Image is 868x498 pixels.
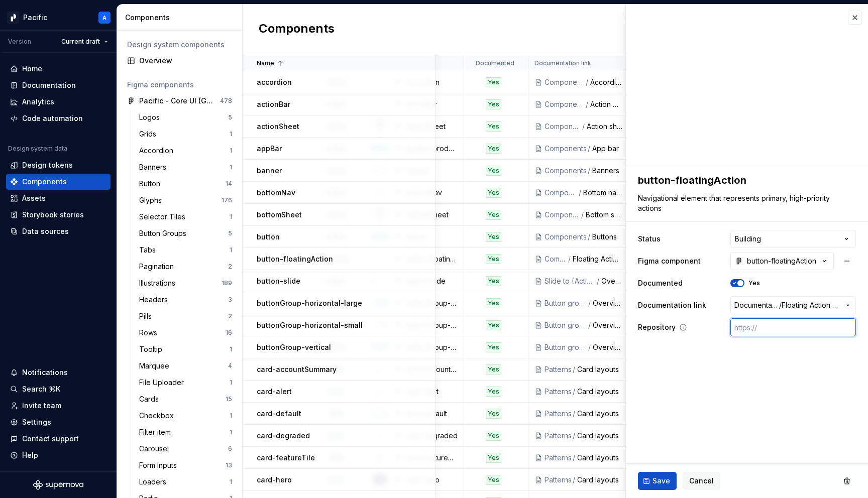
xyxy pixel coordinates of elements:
a: Illustrations189 [135,275,236,291]
span: Current draft [61,38,100,46]
button: Help [6,447,111,463]
p: card-alert [257,387,292,397]
div: Yes [486,232,501,242]
div: 2 [228,263,232,271]
div: 1 [230,379,232,387]
div: / [585,77,590,87]
div: / [587,342,593,352]
span: / [779,300,782,310]
p: bottomSheet [257,210,302,220]
div: / [581,121,587,132]
div: Tooltip [139,344,166,354]
div: Yes [486,121,501,132]
button: Current draft [57,35,113,49]
a: Headers3 [135,292,236,308]
a: Analytics [6,94,111,110]
p: card-featureTile [257,453,315,463]
a: Pills2 [135,308,236,324]
button: Contact support [6,431,111,447]
a: Accordion1 [135,143,236,159]
p: card-accountSummary [257,364,337,375]
a: Form Inputs13 [135,457,236,473]
label: Status [638,234,661,244]
div: / [587,232,592,242]
button: Search ⌘K [6,381,111,397]
div: Yes [486,342,501,352]
p: banner [257,166,282,176]
div: A [102,14,106,22]
a: Settings [6,414,111,430]
div: Search ⌘K [22,384,60,394]
div: Yes [486,453,501,463]
div: Analytics [22,97,54,107]
div: 189 [222,279,232,287]
h2: Components [259,21,335,39]
a: Storybook stories [6,207,111,223]
div: Overview [601,276,622,286]
div: Card layouts [577,475,622,485]
div: Yes [486,77,501,87]
div: Illustrations [139,278,179,288]
div: Form Inputs [139,460,181,470]
div: 478 [220,97,232,105]
div: 2 [228,312,232,320]
a: Rows16 [135,325,236,341]
div: 1 [230,345,232,353]
div: Action sheet [587,121,622,132]
div: Overview [139,56,232,66]
div: Tabs [139,245,160,255]
div: / [572,453,577,463]
div: Filter item [139,427,175,437]
div: Components [545,144,587,154]
div: Yes [486,188,501,198]
div: / [585,99,590,109]
a: Design tokens [6,157,111,173]
div: / [596,276,601,286]
div: Components [545,166,587,176]
div: Button Groups [139,228,190,238]
div: Button [139,179,164,189]
div: Design tokens [22,160,73,170]
div: Notifications [22,367,68,378]
div: Yes [486,254,501,264]
div: Carousel [139,444,173,454]
div: 5 [228,229,232,237]
div: Components [545,99,585,109]
div: 176 [222,196,232,204]
div: Banners [139,162,170,172]
div: Card layouts [577,364,622,375]
p: buttonGroup-vertical [257,342,331,352]
div: Slide to {Action} button [545,276,596,286]
div: Button groups [545,342,587,352]
div: Version [8,38,31,46]
button: Cancel [683,472,720,490]
div: 6 [228,445,232,453]
div: Help [22,450,38,460]
textarea: Navigational element that represents primary, high-priority actions [636,191,854,215]
div: Loaders [139,477,170,487]
div: Data sources [22,226,69,236]
div: Yes [486,210,501,220]
a: Pacific - Core UI (Global)478 [123,93,236,109]
label: Documentation link [638,300,706,310]
div: 1 [230,478,232,486]
div: / [567,254,573,264]
div: Yes [486,387,501,397]
a: Filter item1 [135,424,236,440]
div: Overview [593,342,622,352]
a: Loaders1 [135,474,236,490]
div: Patterns [545,475,572,485]
div: Invite team [22,401,61,411]
div: Yes [486,364,501,375]
div: Design system components [127,40,232,50]
div: Headers [139,295,172,305]
div: Components [545,188,578,198]
div: Glyphs [139,195,166,205]
svg: Supernova Logo [33,480,83,490]
a: Overview [123,53,236,69]
div: Grids [139,129,160,139]
p: button-slide [257,276,300,286]
button: Documentation Root//Floating Action Button (FAB) [730,296,856,314]
div: Yes [486,409,501,419]
p: Documentation link [534,59,591,67]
